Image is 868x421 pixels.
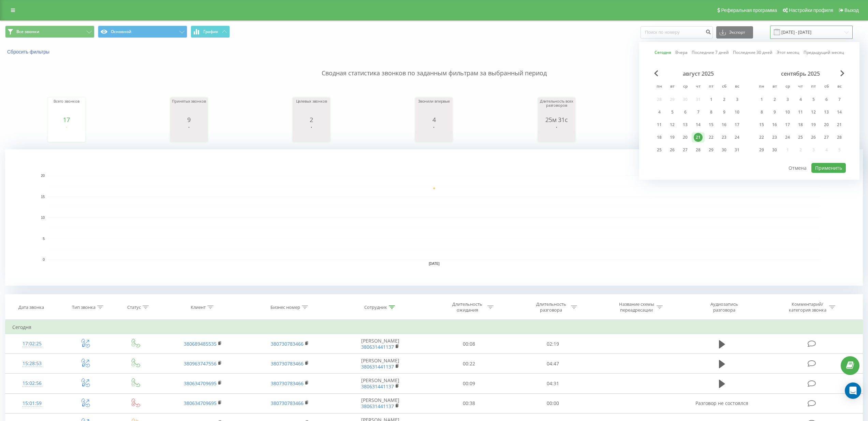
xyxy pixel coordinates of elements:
div: 25 [655,146,664,154]
div: 28 [694,146,703,154]
abbr: понедельник [654,82,664,92]
a: 380730783466 [271,400,304,406]
div: сентябрь 2025 [755,70,846,77]
span: Next Month [840,70,844,76]
div: вт 9 сент. 2025 г. [768,107,781,117]
a: 380730783466 [271,341,304,347]
div: 29 [757,146,766,154]
text: 15 [41,195,45,199]
abbr: суббота [719,82,729,92]
div: вт 16 сент. 2025 г. [768,120,781,130]
div: пт 1 авг. 2025 г. [705,94,718,105]
div: вт 19 авг. 2025 г. [666,132,679,142]
div: пн 1 сент. 2025 г. [755,94,768,105]
div: 9 [720,108,729,117]
div: 26 [809,133,818,142]
svg: A chart. [417,123,451,144]
td: 00:09 [427,374,511,393]
div: ср 3 сент. 2025 г. [781,94,794,105]
div: чт 14 авг. 2025 г. [692,120,705,130]
abbr: воскресенье [834,82,844,92]
span: График [203,29,218,34]
abbr: вторник [769,82,780,92]
div: 17 [783,120,792,129]
div: 22 [707,133,716,142]
div: 13 [822,108,831,117]
div: ср 27 авг. 2025 г. [679,145,692,155]
a: 380730783466 [271,360,304,367]
div: 16 [720,120,729,129]
div: 4 [796,95,805,104]
div: 10 [783,108,792,117]
div: ср 10 сент. 2025 г. [781,107,794,117]
div: 24 [783,133,792,142]
div: пн 8 сент. 2025 г. [755,107,768,117]
span: Реферальная программа [721,7,777,13]
div: пн 11 авг. 2025 г. [653,120,666,130]
div: сб 16 авг. 2025 г. [718,120,731,130]
div: 31 [733,146,741,154]
div: Длительность всех разговоров [540,99,574,116]
div: чт 21 авг. 2025 г. [692,132,705,142]
td: [PERSON_NAME] [334,334,427,354]
div: 3 [733,95,741,104]
div: 15:28:53 [12,357,52,370]
div: Целевых звонков [294,99,328,116]
div: 17:02:25 [12,337,52,350]
abbr: четверг [795,82,806,92]
div: пт 8 авг. 2025 г. [705,107,718,117]
a: Последние 7 дней [692,49,729,56]
div: Тип звонка [72,304,95,310]
input: Поиск по номеру [641,26,713,39]
a: 380631441137 [361,403,394,409]
div: пн 22 сент. 2025 г. [755,132,768,142]
td: [PERSON_NAME] [334,354,427,374]
button: Все звонки [5,26,94,38]
div: 7 [835,95,844,104]
a: 380689485535 [184,341,217,347]
a: Вчера [675,49,688,56]
div: 13 [681,120,690,129]
div: 30 [770,146,779,154]
div: пн 4 авг. 2025 г. [653,107,666,117]
abbr: среда [782,82,793,92]
svg: A chart. [5,149,863,286]
div: 25 [796,133,805,142]
div: Аудиозапись разговора [702,301,746,313]
div: 20 [681,133,690,142]
div: пт 5 сент. 2025 г. [807,94,820,105]
div: Open Intercom Messenger [845,382,861,399]
span: Выход [844,7,859,13]
td: 00:22 [427,354,511,374]
div: чт 18 сент. 2025 г. [794,120,807,130]
div: сб 20 сент. 2025 г. [820,120,833,130]
span: Previous Month [654,70,658,76]
div: Дата звонка [18,304,44,310]
td: 00:38 [427,393,511,413]
div: 27 [822,133,831,142]
div: чт 4 сент. 2025 г. [794,94,807,105]
div: пн 15 сент. 2025 г. [755,120,768,130]
button: Сбросить фильтры [5,49,53,55]
div: 8 [757,108,766,117]
div: пт 29 авг. 2025 г. [705,145,718,155]
div: 23 [770,133,779,142]
div: 6 [681,108,690,117]
a: Сегодня [654,49,671,56]
td: [PERSON_NAME] [334,393,427,413]
div: 18 [655,133,664,142]
svg: A chart. [294,123,328,144]
div: 11 [655,120,664,129]
div: 15:01:59 [12,397,52,410]
div: вт 30 сент. 2025 г. [768,145,781,155]
div: вс 7 сент. 2025 г. [833,94,846,105]
abbr: суббота [821,82,832,92]
button: Применить [811,163,846,173]
div: Бизнес номер [270,304,300,310]
div: 22 [757,133,766,142]
a: 380631441137 [361,363,394,370]
div: 2 [720,95,729,104]
button: Экспорт [716,26,753,39]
